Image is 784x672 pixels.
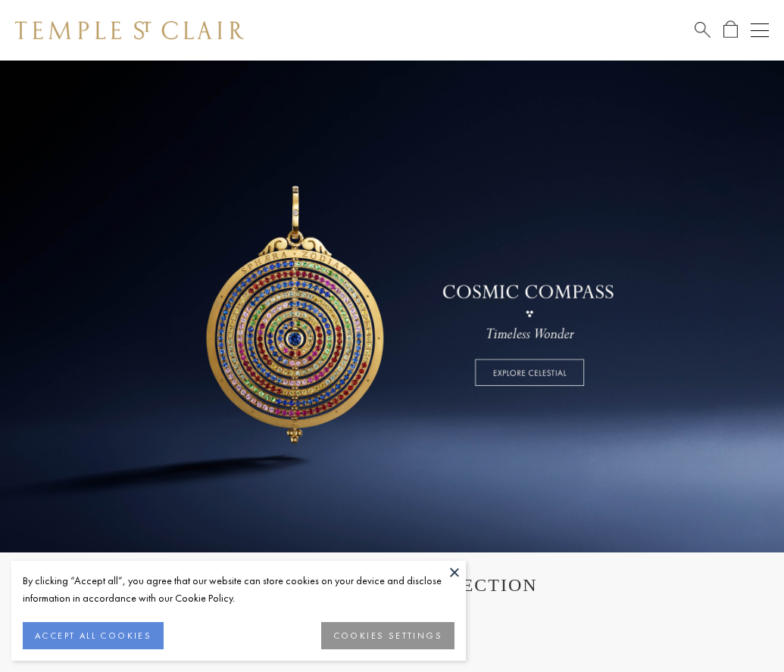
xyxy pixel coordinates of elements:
div: By clicking “Accept all”, you agree that our website can store cookies on your device and disclos... [23,572,454,607]
a: Search [695,20,711,39]
button: ACCEPT ALL COOKIES [23,622,164,649]
button: Open navigation [751,21,769,39]
a: Open Shopping Bag [723,20,738,39]
button: COOKIES SETTINGS [321,622,454,649]
img: Temple St. Clair [15,21,244,39]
